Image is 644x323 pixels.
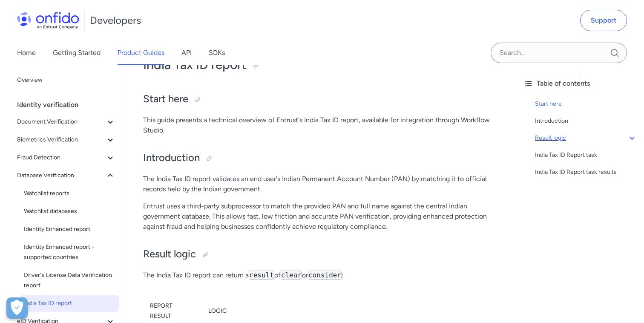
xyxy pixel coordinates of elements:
span: Biometrics Verification [17,135,105,145]
span: Overview [17,75,115,85]
a: Identity Enhanced report [20,221,119,238]
div: Identity verification [17,96,122,113]
code: consider [308,271,342,280]
a: Result logic [535,133,637,143]
span: Identity Enhanced report [24,224,115,234]
a: Watchlist reports [20,185,119,202]
a: Driver's License Data Verification report [20,267,119,294]
button: Biometrics Verification [14,131,119,148]
a: Start here [535,99,637,109]
h2: Introduction [143,151,499,165]
h1: Developers [90,14,141,27]
p: Entrust uses a third-party subprocessor to match the provided PAN and full name against the centr... [143,201,499,232]
img: Onfido Logo [17,12,79,29]
a: Getting Started [53,41,101,65]
button: Database Verification [14,167,119,184]
a: SDKs [209,41,225,65]
p: This guide presents a technical overview of Entrust's India Tax ID report, available for integrat... [143,115,499,136]
button: Open Preferences [6,297,28,319]
span: Watchlist databases [24,206,115,216]
span: Watchlist reports [24,188,115,199]
input: Onfido search input field [491,43,627,63]
button: Document Verification [14,113,119,130]
a: Product Guides [118,41,164,65]
span: Database Verification [17,170,105,181]
button: Fraud Detection [14,149,119,166]
a: Identity Enhanced report - supported countries [20,239,119,266]
a: API [181,41,192,65]
span: Driver's License Data Verification report [24,270,115,291]
a: Support [580,10,627,31]
h2: Start here [143,92,499,107]
div: Table of contents [523,78,637,89]
a: Home [17,41,36,65]
a: Overview [14,72,119,89]
p: The India Tax ID report validates an end user's Indian Permanent Account Number (PAN) by matching... [143,174,499,194]
span: Document Verification [17,117,105,127]
a: India Tax ID Report task [535,150,637,160]
a: Watchlist databases [20,203,119,220]
a: Introduction [535,116,637,126]
h2: Result logic [143,247,499,262]
span: Identity Enhanced report - supported countries [24,242,115,262]
span: India Tax ID report [24,298,115,309]
span: Fraud Detection [17,153,105,163]
div: Cookie Preferences [6,297,28,319]
code: result [249,271,274,280]
a: India Tax ID Report task results [535,167,637,177]
p: The India Tax ID report can return a of or : [143,270,499,280]
a: India Tax ID report [20,295,119,312]
code: clear [281,271,302,280]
